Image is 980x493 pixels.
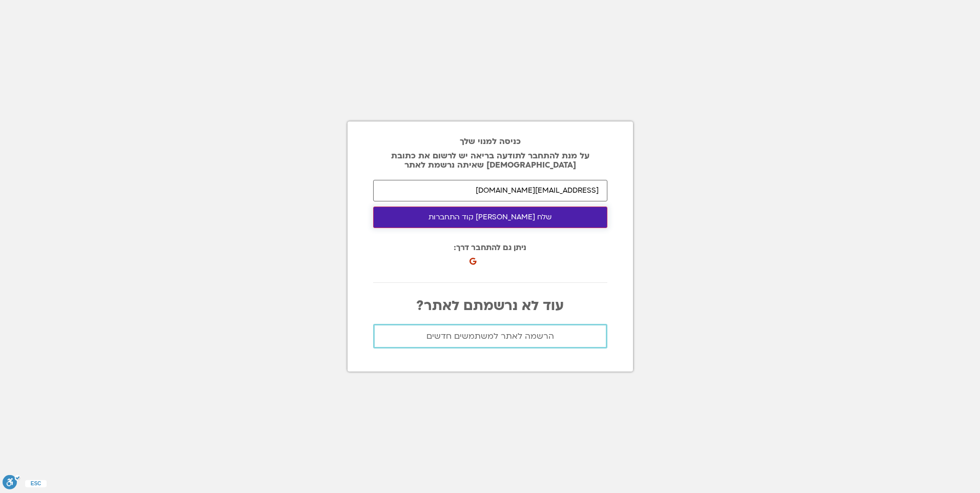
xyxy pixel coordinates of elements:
h2: כניסה למנוי שלך [373,137,607,146]
a: הרשמה לאתר למשתמשים חדשים [373,324,607,348]
p: עוד לא נרשמתם לאתר? [373,298,607,314]
span: הרשמה לאתר למשתמשים חדשים [426,332,554,341]
p: על מנת להתחבר לתודעה בריאה יש לרשום את כתובת [DEMOGRAPHIC_DATA] שאיתה נרשמת לאתר [373,151,607,170]
button: שלח [PERSON_NAME] קוד התחברות [373,207,607,228]
iframe: כפתור לכניסה באמצעות חשבון Google [472,246,584,269]
input: האימייל איתו נרשמת לאתר [373,180,607,201]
